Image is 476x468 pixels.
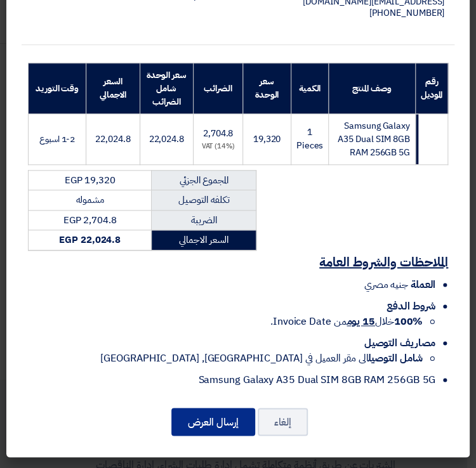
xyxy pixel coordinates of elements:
span: جنيه مصري [364,277,407,292]
button: إلغاء [258,408,308,436]
li: Samsung Galaxy A35 Dual SIM 8GB RAM 256GB 5G [28,372,435,387]
th: الكمية [291,63,328,114]
td: الضريبة [152,210,256,230]
span: EGP 2,704.8 [63,213,117,227]
div: (14%) VAT [199,141,237,152]
th: وصف المنتج [329,63,415,114]
button: إرسال العرض [171,408,255,436]
span: العملة [411,277,435,292]
strong: شامل التوصيل [368,351,423,366]
th: وقت التوريد [29,63,86,114]
span: خلال من Invoice Date. [270,314,423,329]
strong: EGP 22,024.8 [59,233,121,247]
u: 15 يوم [347,314,374,329]
td: المجموع الجزئي [152,170,256,190]
span: 22,024.8 [95,133,130,146]
u: الملاحظات والشروط العامة [319,252,448,271]
span: Samsung Galaxy A35 Dual SIM 8GB RAM 256GB 5G [338,119,409,159]
span: مشموله [76,193,103,207]
span: 1-2 اسبوع [39,133,75,146]
td: تكلفه التوصيل [152,190,256,211]
th: سعر الوحدة [243,63,291,114]
span: 19,320 [253,133,281,146]
th: رقم الموديل [415,63,447,114]
td: EGP 19,320 [29,170,152,190]
span: مصاريف التوصيل [364,335,435,351]
span: [PHONE_NUMBER] [369,6,444,20]
span: شروط الدفع [387,299,435,314]
span: 2,704.8 [203,127,233,140]
span: 1 Pieces [296,126,323,152]
th: سعر الوحدة شامل الضرائب [140,63,193,114]
span: 22,024.8 [149,133,184,146]
th: السعر الاجمالي [86,63,140,114]
th: الضرائب [193,63,242,114]
strong: 100% [393,314,423,329]
li: الى مقر العميل في [GEOGRAPHIC_DATA], [GEOGRAPHIC_DATA] [28,351,423,366]
td: السعر الاجمالي [152,230,256,250]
